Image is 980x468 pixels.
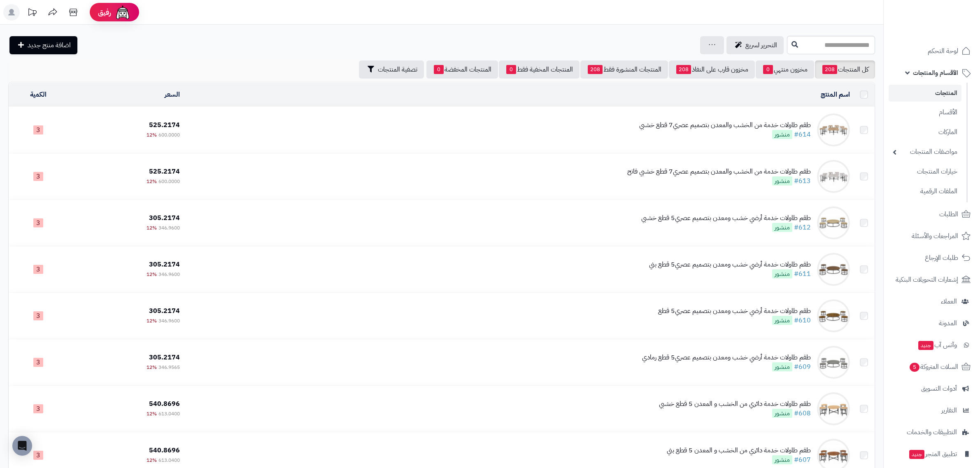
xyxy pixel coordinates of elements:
[33,265,43,274] span: 3
[889,292,975,311] a: العملاء
[158,271,180,278] span: 346.9600
[772,223,792,232] span: منشور
[889,204,975,224] a: الطلبات
[815,60,875,79] a: كل المنتجات208
[889,444,975,464] a: تطبيق المتجرجديد
[639,120,811,130] div: طقم طاولات خدمة من الخشب والمعدن بتصميم عصري7 قطع خشبي
[772,130,792,139] span: منشور
[917,339,957,351] span: وآتس آب
[506,65,516,74] span: 0
[909,361,958,373] span: السلات المتروكة
[772,455,792,464] span: منشور
[924,21,972,38] img: logo-2.png
[149,259,180,269] span: 305.2174
[889,226,975,246] a: المراجعات والأسئلة
[772,409,792,418] span: منشور
[499,60,580,79] a: المنتجات المخفية فقط0
[12,436,32,456] div: Open Intercom Messenger
[642,353,811,362] div: طقم طاولات خدمة أرضي خشب ومعدن بتصميم عصري5 قطع رمادي
[359,60,424,79] button: تصفية المنتجات
[794,176,811,186] a: #613
[147,456,157,464] span: 12%
[669,60,755,79] a: مخزون قارب على النفاذ208
[889,104,961,121] a: الأقسام
[9,36,77,54] a: اضافة منتج جديد
[627,167,811,176] div: طقم طاولات خدمة من الخشب والمعدن بتصميم عصري7 قطع خشبي فاتح
[33,358,43,367] span: 3
[921,383,957,394] span: أدوات التسويق
[158,224,180,232] span: 346.9600
[817,206,850,239] img: طقم طاولات خدمة أرضي خشب ومعدن بتصميم عصري5 قطع خشبي
[147,271,157,278] span: 12%
[147,317,157,324] span: 12%
[745,40,777,50] span: التحرير لسريع
[147,178,157,185] span: 12%
[756,60,814,79] a: مخزون منتهي0
[114,4,131,21] img: ai-face.png
[676,65,691,74] span: 208
[889,270,975,290] a: إشعارات التحويلات البنكية
[794,269,811,279] a: #611
[794,408,811,418] a: #608
[772,269,792,278] span: منشور
[158,131,180,139] span: 600.0000
[918,341,933,350] span: جديد
[158,456,180,464] span: 613.0400
[910,363,919,372] span: 5
[817,346,850,379] img: طقم طاولات خدمة أرضي خشب ومعدن بتصميم عصري5 قطع رمادي
[33,125,43,134] span: 3
[772,362,792,371] span: منشور
[889,248,975,268] a: طلبات الإرجاع
[794,315,811,325] a: #610
[22,4,42,23] a: تحديثات المنصة
[33,451,43,460] span: 3
[794,222,811,232] a: #612
[794,455,811,465] a: #607
[941,405,957,416] span: التقارير
[928,45,958,57] span: لوحة التحكم
[913,67,958,79] span: الأقسام والمنتجات
[907,426,957,438] span: التطبيقات والخدمات
[794,130,811,139] a: #614
[763,65,773,74] span: 0
[817,253,850,286] img: طقم طاولات خدمة أرضي خشب ومعدن بتصميم عصري5 قطع بني
[158,410,180,417] span: 613.0400
[147,131,157,139] span: 12%
[909,450,924,459] span: جديد
[33,172,43,181] span: 3
[426,60,498,79] a: المنتجات المخفضة0
[434,65,444,74] span: 0
[149,167,180,176] span: 525.2174
[149,352,180,362] span: 305.2174
[147,224,157,232] span: 12%
[925,252,958,264] span: طلبات الإرجاع
[667,446,811,455] div: طقم طاولات خدمة دائري من الخشب و المعدن 5 قطع بني
[889,357,975,377] a: السلات المتروكة5
[817,160,850,193] img: طقم طاولات خدمة من الخشب والمعدن بتصميم عصري7 قطع خشبي فاتح
[889,313,975,333] a: المدونة
[941,296,957,307] span: العملاء
[658,306,811,316] div: طقم طاولات خدمة أرضي خشب ومعدن بتصميم عصري5 قطع
[889,85,961,102] a: المنتجات
[896,274,958,285] span: إشعارات التحويلات البنكية
[33,311,43,320] span: 3
[149,399,180,409] span: 540.8696
[98,7,111,17] span: رفيق
[889,401,975,420] a: التقارير
[149,306,180,316] span: 305.2174
[641,213,811,223] div: طقم طاولات خدمة أرضي خشب ومعدن بتصميم عصري5 قطع خشبي
[378,65,417,74] span: تصفية المنتجات
[149,213,180,223] span: 305.2174
[908,448,957,460] span: تطبيق المتجر
[817,299,850,332] img: طقم طاولات خدمة أرضي خشب ومعدن بتصميم عصري5 قطع
[889,183,961,200] a: الملفات الرقمية
[822,65,837,74] span: 208
[889,335,975,355] a: وآتس آبجديد
[158,178,180,185] span: 600.0000
[33,218,43,227] span: 3
[649,260,811,269] div: طقم طاولات خدمة أرضي خشب ومعدن بتصميم عصري5 قطع بني
[821,90,850,100] a: اسم المنتج
[889,163,961,181] a: خيارات المنتجات
[772,316,792,325] span: منشور
[28,40,71,50] span: اضافة منتج جديد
